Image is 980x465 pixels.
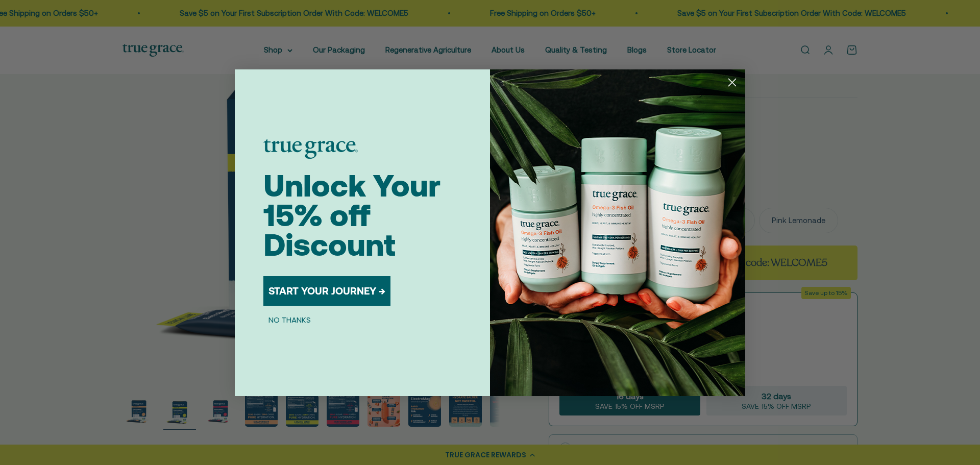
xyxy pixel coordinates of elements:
img: 098727d5-50f8-4f9b-9554-844bb8da1403.jpeg [490,69,745,396]
span: Unlock Your 15% off Discount [263,168,440,262]
img: logo placeholder [263,139,358,159]
button: Close dialog [723,74,741,91]
button: START YOUR JOURNEY → [263,276,390,306]
button: NO THANKS [263,314,316,326]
